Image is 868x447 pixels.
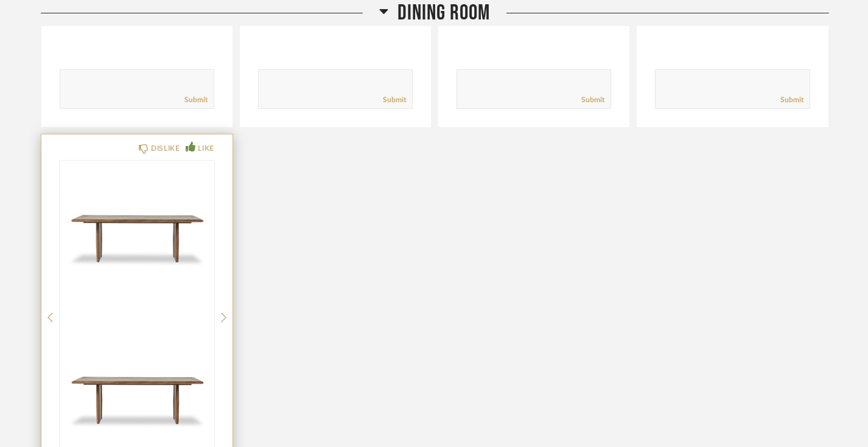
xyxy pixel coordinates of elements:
img: undefined [60,161,214,313]
div: LIKE [198,142,214,154]
a: Submit [780,95,803,105]
a: Submit [581,95,604,105]
a: Submit [184,95,208,105]
a: Submit [383,95,406,105]
div: 0 [60,161,214,313]
div: DISLIKE [151,142,180,154]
